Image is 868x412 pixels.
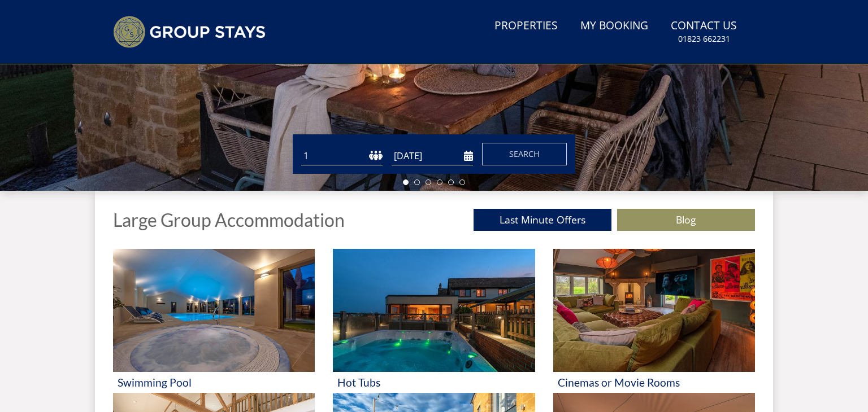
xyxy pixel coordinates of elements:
img: 'Hot Tubs' - Large Group Accommodation Holiday Ideas [333,249,535,372]
img: 'Cinemas or Movie Rooms' - Large Group Accommodation Holiday Ideas [553,249,755,372]
h3: Swimming Pool [118,376,310,388]
h1: Large Group Accommodation [113,210,345,230]
img: Group Stays [113,16,266,48]
span: Search [509,148,540,159]
img: 'Swimming Pool' - Large Group Accommodation Holiday Ideas [113,249,315,372]
a: Blog [617,209,755,231]
a: My Booking [576,14,653,39]
button: Search [482,143,567,165]
a: 'Cinemas or Movie Rooms' - Large Group Accommodation Holiday Ideas Cinemas or Movie Rooms [553,249,755,393]
input: Arrival Date [392,147,473,165]
a: Last Minute Offers [474,209,611,231]
small: 01823 662231 [678,33,730,45]
a: Properties [490,14,562,39]
a: 'Hot Tubs' - Large Group Accommodation Holiday Ideas Hot Tubs [333,249,535,393]
h3: Hot Tubs [337,376,530,388]
a: Contact Us01823 662231 [666,14,741,50]
a: 'Swimming Pool' - Large Group Accommodation Holiday Ideas Swimming Pool [113,249,315,393]
h3: Cinemas or Movie Rooms [558,376,750,388]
